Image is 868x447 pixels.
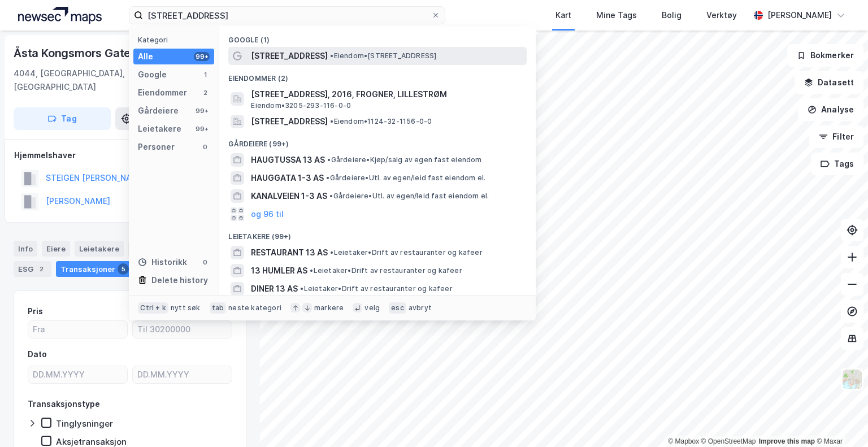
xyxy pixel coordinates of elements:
[14,107,111,130] button: Tag
[219,223,536,244] div: Leietakere (99+)
[42,241,70,257] div: Eiere
[201,142,210,151] div: 0
[194,106,210,115] div: 99+
[251,207,284,221] button: og 96 til
[389,302,406,314] div: esc
[138,86,187,99] div: Eiendommer
[201,258,210,267] div: 0
[138,36,214,44] div: Kategori
[409,303,432,313] div: avbryt
[138,50,153,63] div: Alle
[219,65,536,85] div: Eiendommer (2)
[300,284,303,293] span: •
[143,7,431,24] input: Søk på adresse, matrikkel, gårdeiere, leietakere eller personer
[251,101,351,110] span: Eiendom • 3205-293-116-0-0
[310,266,313,275] span: •
[219,27,536,47] div: Google (1)
[201,88,210,97] div: 2
[251,282,298,296] span: DINER 13 AS
[701,437,756,445] a: OpenStreetMap
[14,67,157,94] div: 4044, [GEOGRAPHIC_DATA], [GEOGRAPHIC_DATA]
[330,51,333,60] span: •
[795,71,863,94] button: Datasett
[28,366,127,383] input: DD.MM.YYYY
[36,263,47,275] div: 2
[228,303,281,313] div: neste kategori
[138,104,179,118] div: Gårdeiere
[330,248,333,257] span: •
[138,302,168,314] div: Ctrl + k
[330,248,482,257] span: Leietaker • Drift av restauranter og kafeer
[706,8,737,22] div: Verktøy
[668,437,699,445] a: Mapbox
[310,266,462,275] span: Leietaker • Drift av restauranter og kafeer
[330,117,333,125] span: •
[251,115,328,128] span: [STREET_ADDRESS]
[194,124,210,133] div: 99+
[201,70,210,79] div: 1
[330,117,432,126] span: Eiendom • 1124-32-1156-0-0
[251,171,324,185] span: HAUGGATA 1-3 AS
[133,366,232,383] input: DD.MM.YYYY
[75,241,124,257] div: Leietakere
[327,155,481,164] span: Gårdeiere • Kjøp/salg av egen fast eiendom
[798,98,863,121] button: Analyse
[28,397,100,411] div: Transaksjonstype
[662,8,682,22] div: Bolig
[28,305,43,318] div: Pris
[841,368,863,390] img: Z
[28,321,127,338] input: Fra
[219,131,536,151] div: Gårdeiere (99+)
[138,68,167,81] div: Google
[28,348,47,361] div: Dato
[18,7,102,24] img: logo.a4113a55bc3d86da70a041830d287a7e.svg
[128,241,171,257] div: Datasett
[171,303,201,313] div: nytt søk
[787,44,863,67] button: Bokmerker
[329,192,333,200] span: •
[327,155,331,164] span: •
[14,261,51,277] div: ESG
[14,149,246,162] div: Hjemmelshaver
[326,173,485,183] span: Gårdeiere • Utl. av egen/leid fast eiendom el.
[56,418,113,429] div: Tinglysninger
[251,189,327,203] span: KANALVEIEN 1-3 AS
[364,303,380,313] div: velg
[811,393,868,447] iframe: Chat Widget
[811,393,868,447] div: Kontrollprogram for chat
[251,246,328,259] span: RESTAURANT 13 AS
[555,8,571,22] div: Kart
[14,241,37,257] div: Info
[251,88,522,101] span: [STREET_ADDRESS], 2016, FROGNER, LILLESTRØM
[329,192,489,201] span: Gårdeiere • Utl. av egen/leid fast eiendom el.
[596,8,637,22] div: Mine Tags
[767,8,832,22] div: [PERSON_NAME]
[138,122,181,136] div: Leietakere
[251,153,325,167] span: HAUGTUSSA 13 AS
[138,140,175,154] div: Personer
[811,153,863,175] button: Tags
[251,49,328,63] span: [STREET_ADDRESS]
[326,173,329,182] span: •
[210,302,227,314] div: tab
[133,321,232,338] input: Til 30200000
[330,51,436,60] span: Eiendom • [STREET_ADDRESS]
[809,125,863,148] button: Filter
[118,263,129,275] div: 5
[138,255,187,269] div: Historikk
[314,303,344,313] div: markere
[56,436,127,447] div: Aksjetransaksjon
[251,264,307,277] span: 13 HUMLER AS
[14,44,147,62] div: Åsta Kongsmors Gate 11
[151,274,208,287] div: Delete history
[194,52,210,61] div: 99+
[56,261,133,277] div: Transaksjoner
[759,437,815,445] a: Improve this map
[300,284,452,293] span: Leietaker • Drift av restauranter og kafeer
